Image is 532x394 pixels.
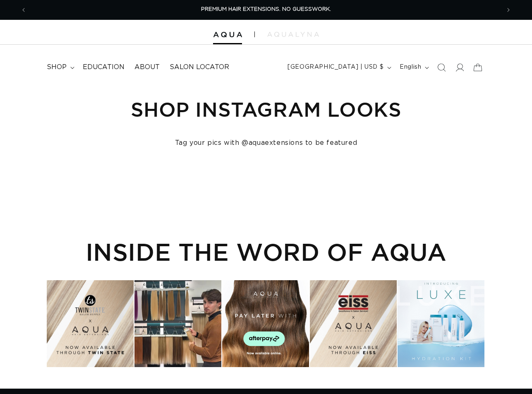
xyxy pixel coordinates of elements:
[288,63,383,72] span: [GEOGRAPHIC_DATA] | USD $
[432,58,451,77] summary: Search
[47,280,134,367] div: Instagram post opens in a popup
[165,58,234,77] a: Salon Locator
[499,2,518,18] button: Next announcement
[170,63,229,72] span: Salon Locator
[14,2,33,18] button: Previous announcement
[83,63,125,72] span: Education
[42,58,78,77] summary: shop
[134,63,160,72] span: About
[129,58,165,77] a: About
[47,63,67,72] span: shop
[395,60,432,75] button: English
[267,32,319,37] img: aqualyna.com
[47,139,486,147] h4: Tag your pics with @aquaextensions to be featured
[201,7,331,12] span: PREMIUM HAIR EXTENSIONS. NO GUESSWORK.
[398,280,484,367] div: Instagram post opens in a popup
[310,280,397,367] div: Instagram post opens in a popup
[78,58,129,77] a: Education
[400,63,421,72] span: English
[283,60,395,75] button: [GEOGRAPHIC_DATA] | USD $
[47,238,486,266] h2: INSIDE THE WORD OF AQUA
[222,280,309,367] div: Instagram post opens in a popup
[213,32,242,38] img: Aqua Hair Extensions
[134,280,221,367] div: Instagram post opens in a popup
[47,96,486,122] h1: Shop Instagram Looks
